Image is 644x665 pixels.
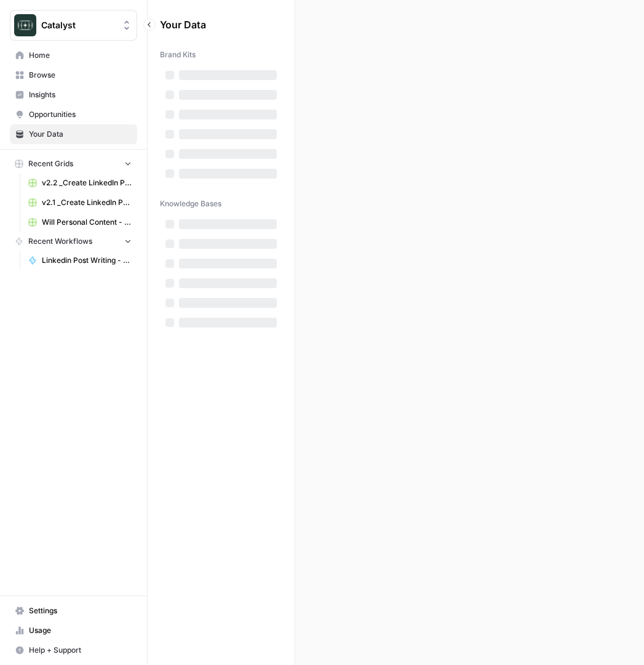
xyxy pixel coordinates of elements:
button: Workspace: Catalyst [10,10,137,41]
span: v2.1 _Create LinkedIn Posts from Template Grid [42,197,132,208]
span: Your Data [160,17,268,32]
a: Usage [10,621,137,640]
span: Brand Kits [160,49,196,60]
span: Settings [29,605,132,616]
span: Will Personal Content - [DATE] [42,217,132,228]
a: Browse [10,65,137,85]
span: Opportunities [29,109,132,120]
a: Linkedin Post Writing - [DATE] [23,251,137,270]
span: Knowledge Bases [160,198,221,209]
span: v2.2 _Create LinkedIn Posts from Template - powersteps Grid [42,177,132,188]
a: Insights [10,85,137,105]
span: Catalyst [41,19,116,31]
a: Settings [10,601,137,621]
span: Usage [29,625,132,636]
span: Browse [29,70,132,81]
span: Recent Grids [28,158,73,169]
button: Recent Grids [10,155,137,173]
span: Recent Workflows [28,236,92,247]
span: Help + Support [29,645,132,656]
span: Your Data [29,129,132,140]
img: Catalyst Logo [14,14,36,36]
a: Home [10,46,137,65]
a: Opportunities [10,105,137,124]
button: Help + Support [10,640,137,660]
a: Will Personal Content - [DATE] [23,212,137,232]
span: Insights [29,89,132,100]
a: v2.2 _Create LinkedIn Posts from Template - powersteps Grid [23,173,137,193]
span: Home [29,50,132,61]
span: Linkedin Post Writing - [DATE] [42,255,132,266]
a: v2.1 _Create LinkedIn Posts from Template Grid [23,193,137,212]
button: Recent Workflows [10,232,137,251]
a: Your Data [10,124,137,144]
